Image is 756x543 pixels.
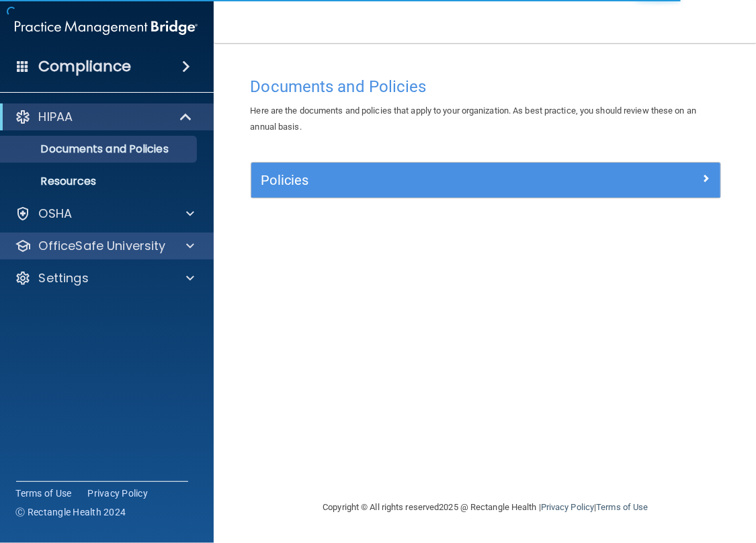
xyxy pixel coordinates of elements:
a: Terms of Use [16,487,72,500]
a: Settings [15,270,194,286]
a: Terms of Use [596,502,648,512]
a: HIPAA [15,109,194,125]
div: Copyright © All rights reserved 2025 @ Rectangle Health | | [241,486,731,529]
a: OfficeSafe University [15,238,194,254]
h4: Documents and Policies [251,78,721,95]
p: Settings [39,270,89,286]
p: OfficeSafe University [39,238,166,254]
a: OSHA [15,206,194,222]
a: Privacy Policy [88,487,149,500]
img: PMB logo [15,14,198,41]
h4: Compliance [38,57,132,76]
span: Ⓒ Rectangle Health 2024 [16,505,126,519]
p: Documents and Policies [7,142,191,156]
p: OSHA [39,206,73,222]
a: Policies [261,169,710,191]
span: Here are the documents and policies that apply to your organization. As best practice, you should... [251,106,697,132]
p: Resources [7,175,191,188]
h5: Policies [261,173,593,187]
p: HIPAA [39,109,73,125]
a: Privacy Policy [541,502,594,512]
